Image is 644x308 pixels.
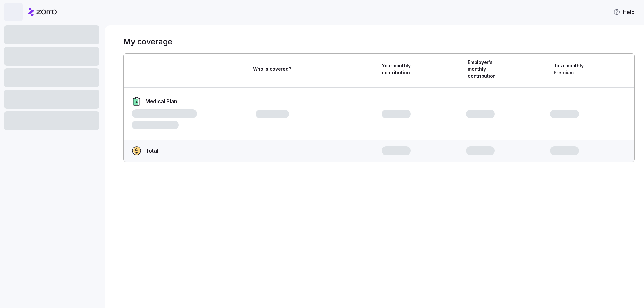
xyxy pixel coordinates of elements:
[608,5,640,19] button: Help
[253,66,291,72] span: Who is covered?
[145,147,158,155] span: Total
[123,36,172,47] h1: My coverage
[554,62,591,76] span: Total monthly Premium
[382,62,419,76] span: Your monthly contribution
[613,8,635,16] span: Help
[145,97,177,106] span: Medical Plan
[468,59,505,79] span: Employer's monthly contribution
